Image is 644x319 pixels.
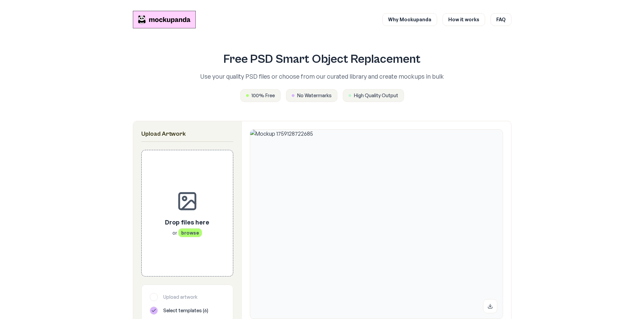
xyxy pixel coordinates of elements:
[141,129,233,139] h2: Upload Artwork
[491,13,511,26] a: FAQ
[483,299,497,313] button: Download mockup
[250,130,503,319] img: Mockup 1759128722685
[297,92,332,99] span: No Watermarks
[163,294,197,300] span: Upload artwork
[354,92,398,99] span: High Quality Output
[382,13,437,26] a: Why Mockupanda
[133,11,196,28] a: Mockupanda home
[171,53,474,66] h1: Free PSD Smart Object Replacement
[165,217,209,227] p: Drop files here
[163,307,208,314] span: Select templates ( 6 )
[443,13,485,26] a: How it works
[165,230,209,236] p: or
[133,11,196,28] img: Mockupanda
[171,72,474,81] p: Use your quality PSD files or choose from our curated library and create mockups in bulk
[178,228,202,237] span: browse
[252,92,275,99] span: 100% Free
